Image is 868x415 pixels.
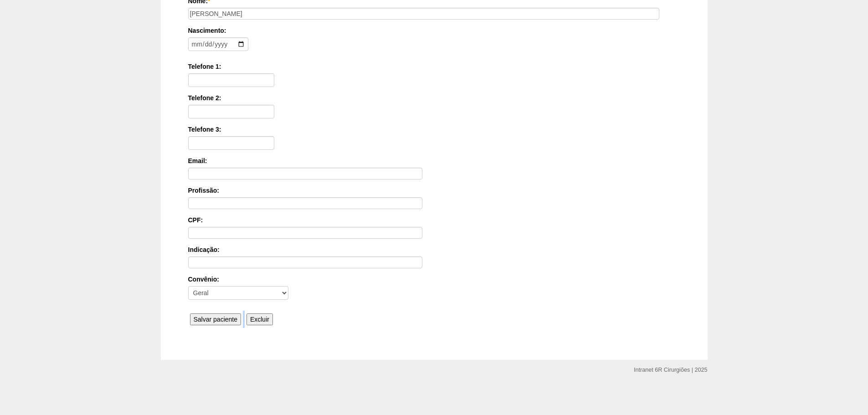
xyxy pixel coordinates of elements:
[188,93,680,102] label: Telefone 2:
[188,26,677,35] label: Nascimento:
[188,215,680,225] label: CPF:
[190,313,241,325] input: Salvar paciente
[188,156,680,165] label: Email:
[188,62,680,71] label: Telefone 1:
[188,275,680,284] label: Convênio:
[188,125,680,134] label: Telefone 3:
[634,365,707,374] div: Intranet 6R Cirurgiões | 2025
[247,313,273,325] input: Excluir
[188,245,680,254] label: Indicação:
[188,186,680,195] label: Profissão:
